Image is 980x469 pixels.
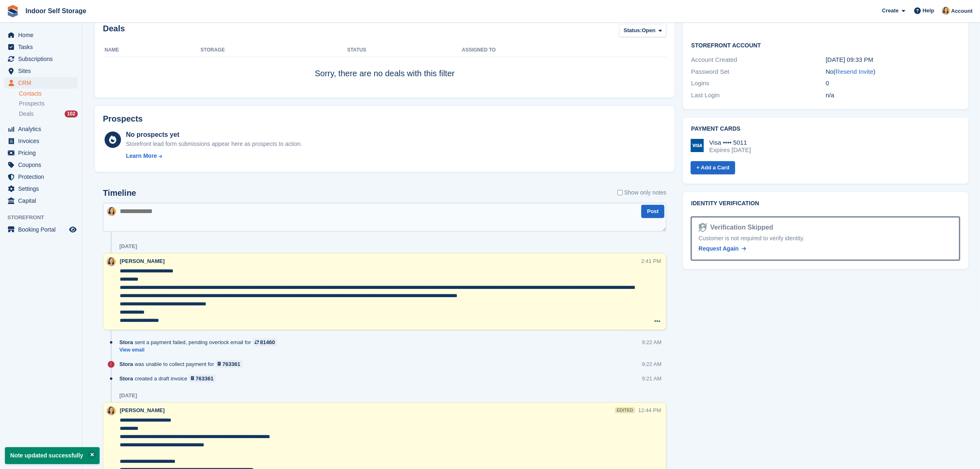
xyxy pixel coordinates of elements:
[4,195,78,206] a: menu
[19,110,34,118] span: Deals
[4,171,78,183] a: menu
[19,110,78,118] a: Deals 102
[709,139,751,146] div: Visa •••• 5011
[691,41,960,49] h2: Storefront Account
[196,375,213,382] div: 763361
[107,207,116,216] img: Emma Higgins
[18,53,68,65] span: Subscriptions
[4,224,78,235] a: menu
[107,257,116,266] img: Emma Higgins
[119,360,133,368] span: Stora
[642,375,662,382] div: 9:21 AM
[923,7,934,15] span: Help
[691,67,826,77] div: Password Set
[18,159,68,171] span: Coupons
[18,195,68,206] span: Capital
[126,152,302,160] a: Learn More
[7,5,19,17] img: stora-icon-8386f47178a22dfd0bd8f6a31ec36ba5ce8667c1dd55bd0f319d3a0aa187defe.svg
[641,205,664,218] button: Post
[4,147,78,159] a: menu
[7,213,82,222] span: Storefront
[691,200,960,207] h2: Identity verification
[119,338,281,346] div: sent a payment failed, pending overlock email for
[691,161,735,175] a: + Add a Card
[120,407,165,413] span: [PERSON_NAME]
[826,79,960,88] div: 0
[120,258,165,264] span: [PERSON_NAME]
[826,91,960,100] div: n/a
[126,152,157,160] div: Learn More
[189,375,216,382] a: 763361
[691,55,826,65] div: Account Created
[119,243,137,250] div: [DATE]
[18,147,68,159] span: Pricing
[119,338,133,346] span: Stora
[18,29,68,41] span: Home
[22,4,90,18] a: Indoor Self Storage
[462,44,666,57] th: Assigned to
[942,7,950,15] img: Emma Higgins
[103,44,200,57] th: Name
[4,135,78,147] a: menu
[103,188,136,198] h2: Timeline
[826,67,960,77] div: No
[103,114,143,124] h2: Prospects
[18,77,68,89] span: CRM
[68,225,78,234] a: Preview store
[18,123,68,135] span: Analytics
[698,223,707,232] img: Identity Verification Ready
[18,224,68,235] span: Booking Portal
[18,183,68,195] span: Settings
[826,55,960,65] div: [DATE] 09:33 PM
[642,360,662,368] div: 9:22 AM
[642,26,655,35] span: Open
[200,44,347,57] th: Storage
[216,360,242,368] a: 763361
[18,41,68,53] span: Tasks
[119,375,220,382] div: created a draft invoice
[18,65,68,77] span: Sites
[691,139,704,152] img: Visa Logo
[126,140,302,148] div: Storefront lead form submissions appear here as prospects to action.
[315,69,455,78] span: Sorry, there are no deals with this filter
[107,406,116,415] img: Emma Higgins
[882,7,899,15] span: Create
[691,91,826,100] div: Last Login
[4,29,78,41] a: menu
[691,79,826,88] div: Logins
[833,68,875,75] span: ( )
[222,360,240,368] div: 763361
[4,65,78,77] a: menu
[103,24,125,39] h2: Deals
[709,146,751,154] div: Expires [DATE]
[126,130,302,140] div: No prospects yet
[19,99,78,108] a: Prospects
[19,90,78,98] a: Contacts
[347,44,462,57] th: Status
[619,24,666,38] button: Status: Open
[698,245,739,252] span: Request Again
[4,41,78,53] a: menu
[617,188,623,197] input: Show only notes
[253,338,277,346] a: 81460
[4,77,78,89] a: menu
[119,375,133,382] span: Stora
[119,347,281,354] a: View email
[4,53,78,65] a: menu
[624,26,642,35] span: Status:
[260,338,275,346] div: 81460
[4,183,78,195] a: menu
[65,110,78,117] div: 102
[951,7,973,15] span: Account
[617,188,667,197] label: Show only notes
[698,234,952,243] div: Customer is not required to verify identity.
[19,100,44,108] span: Prospects
[641,257,661,265] div: 2:41 PM
[18,171,68,183] span: Protection
[698,244,746,253] a: Request Again
[642,338,662,346] div: 9:22 AM
[638,406,661,414] div: 12:44 PM
[707,223,773,232] div: Verification Skipped
[691,126,960,132] h2: Payment cards
[119,360,247,368] div: was unable to collect payment for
